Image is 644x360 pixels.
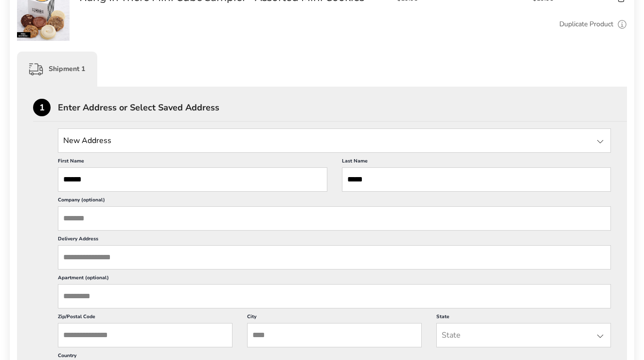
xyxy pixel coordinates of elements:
[58,323,233,347] input: ZIP
[247,323,422,347] input: City
[58,245,611,270] input: Delivery Address
[342,167,611,192] input: Last Name
[58,235,611,245] label: Delivery Address
[436,323,611,347] input: State
[58,274,611,284] label: Apartment (optional)
[17,52,97,87] div: Shipment 1
[58,158,327,167] label: First Name
[58,284,611,308] input: Apartment
[33,99,51,116] div: 1
[247,313,422,323] label: City
[58,128,611,153] input: State
[58,197,611,206] label: Company (optional)
[342,158,611,167] label: Last Name
[58,167,327,192] input: First Name
[436,313,611,323] label: State
[559,19,613,30] a: Duplicate Product
[58,313,233,323] label: Zip/Postal Code
[58,206,611,231] input: Company
[58,103,627,112] div: Enter Address or Select Saved Address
